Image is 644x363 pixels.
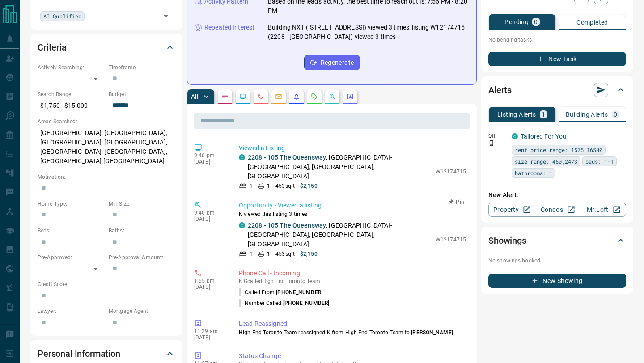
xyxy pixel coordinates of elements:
[204,23,254,32] p: Repeated Interest
[38,37,175,58] div: Criteria
[515,157,577,166] span: size range: 450,2473
[300,250,318,258] p: $2,150
[194,278,225,284] p: 1:55 pm
[38,40,67,55] h2: Criteria
[497,111,536,118] p: Listing Alerts
[248,221,431,249] p: , [GEOGRAPHIC_DATA]-[GEOGRAPHIC_DATA], [GEOGRAPHIC_DATA], [GEOGRAPHIC_DATA]
[38,307,104,315] p: Lawyer:
[239,299,329,307] p: Number Called:
[38,227,104,235] p: Beds:
[38,173,175,181] p: Motivation:
[283,300,330,306] span: [PHONE_NUMBER]
[534,203,580,217] a: Condos
[43,12,81,21] span: AI Qualified
[239,288,322,296] p: Called From:
[515,169,552,177] span: bathrooms: 1
[411,329,453,336] span: [PERSON_NAME]
[194,334,225,341] p: [DATE]
[267,250,270,258] p: 1
[444,198,470,206] button: Pin
[488,52,626,66] button: New Task
[109,200,175,208] p: Min Size:
[239,210,466,218] p: K viewed this listing 3 times
[109,227,175,235] p: Baths:
[38,98,104,113] p: $1,750 - $15,000
[194,328,225,334] p: 11:29 am
[250,250,253,258] p: 1
[488,230,626,251] div: Showings
[257,93,264,100] svg: Calls
[293,93,300,100] svg: Listing Alerts
[194,210,225,216] p: 9:40 pm
[488,33,626,46] p: No pending tasks
[436,168,466,176] p: W12174715
[250,182,253,190] p: 1
[267,182,270,190] p: 1
[109,253,175,262] p: Pre-Approval Amount:
[38,63,104,72] p: Actively Searching:
[300,182,318,190] p: $2,150
[194,159,225,165] p: [DATE]
[38,346,120,361] h2: Personal Information
[580,203,626,217] a: Mr.Loft
[268,23,469,42] p: Building NXT ([STREET_ADDRESS]) viewed 3 times, listing W12174715 (2208 - [GEOGRAPHIC_DATA]) view...
[275,93,282,100] svg: Emails
[194,216,225,222] p: [DATE]
[38,126,175,169] p: [GEOGRAPHIC_DATA], [GEOGRAPHIC_DATA], [GEOGRAPHIC_DATA], [GEOGRAPHIC_DATA], [GEOGRAPHIC_DATA], [G...
[488,83,512,97] h2: Alerts
[239,278,466,284] p: K G called High End Toronto Team
[488,203,534,217] a: Property
[488,233,526,248] h2: Showings
[38,118,175,126] p: Areas Searched:
[488,257,626,265] p: No showings booked
[534,19,538,25] p: 0
[194,152,225,159] p: 9:40 pm
[488,190,626,200] p: New Alert:
[329,93,336,100] svg: Opportunities
[488,274,626,288] button: New Showing
[515,145,602,154] span: rent price range: 1575,16500
[248,153,431,181] p: , [GEOGRAPHIC_DATA]-[GEOGRAPHIC_DATA], [GEOGRAPHIC_DATA], [GEOGRAPHIC_DATA]
[239,144,466,153] p: Viewed a Listing
[239,329,466,337] p: High End Toronto Team reassigned K from High End Toronto Team to
[109,63,175,72] p: Timeframe:
[239,351,466,361] p: Status Change
[311,93,318,100] svg: Requests
[248,222,326,229] a: 2208 - 105 The Queensway
[239,269,466,278] p: Phone Call - Incoming
[276,289,322,295] span: [PHONE_NUMBER]
[191,93,198,100] p: All
[488,132,506,140] p: Off
[38,90,104,98] p: Search Range:
[38,253,104,262] p: Pre-Approved:
[347,93,354,100] svg: Agent Actions
[436,236,466,244] p: W12174715
[38,280,175,288] p: Credit Score:
[248,154,326,161] a: 2208 - 105 The Queensway
[275,250,295,258] p: 453 sqft
[109,307,175,315] p: Mortgage Agent:
[160,10,172,22] button: Open
[194,284,225,290] p: [DATE]
[614,111,617,118] p: 0
[576,19,608,25] p: Completed
[239,154,245,160] div: condos.ca
[488,79,626,101] div: Alerts
[512,133,518,139] div: condos.ca
[488,140,495,146] svg: Push Notification Only
[239,201,466,210] p: Opportunity - Viewed a listing
[239,319,466,329] p: Lead Reassigned
[585,157,614,166] span: beds: 1-1
[221,93,229,100] svg: Notes
[566,111,608,118] p: Building Alerts
[304,55,360,70] button: Regenerate
[38,200,104,208] p: Home Type:
[239,222,245,228] div: condos.ca
[109,90,175,98] p: Budget:
[542,111,545,118] p: 1
[239,93,246,100] svg: Lead Browsing Activity
[504,19,529,25] p: Pending
[521,133,566,140] a: Tailored For You
[275,182,295,190] p: 453 sqft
